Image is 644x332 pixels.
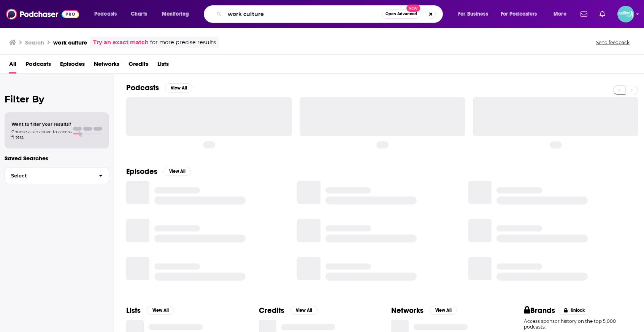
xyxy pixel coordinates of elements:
[157,58,169,73] a: Lists
[453,8,498,20] button: open menu
[596,8,608,21] a: Show notifications dropdown
[548,8,576,20] button: open menu
[259,306,318,315] a: CreditsView All
[150,38,216,47] span: for more precise results
[5,94,109,105] h2: Filter By
[501,9,537,19] span: For Podcasters
[11,129,71,140] span: Choose a tab above to access filters.
[60,58,85,73] a: Episodes
[94,58,119,73] a: Networks
[211,5,450,23] div: Search podcasts, credits, & more...
[53,39,87,46] h3: work culture
[126,167,191,176] a: EpisodesView All
[11,121,71,127] span: Want to filter your results?
[131,9,147,19] span: Charts
[617,6,634,22] button: Show profile menu
[554,9,566,19] span: More
[94,9,117,19] span: Podcasts
[128,58,148,73] a: Credits
[617,6,634,22] span: Logged in as JessicaPellien
[162,9,189,19] span: Monitoring
[25,39,44,46] h3: Search
[382,10,420,19] button: Open AdvancedNew
[93,38,149,47] a: Try an exact match
[391,306,424,315] h2: Networks
[147,306,174,315] button: View All
[5,167,109,184] button: Select
[458,9,488,19] span: For Business
[385,12,417,16] span: Open Advanced
[6,7,79,21] img: Podchaser - Follow, Share and Rate Podcasts
[406,5,420,12] span: New
[126,83,192,93] a: PodcastsView All
[558,306,590,315] button: Unlock
[391,306,457,315] a: NetworksView All
[126,306,174,315] a: ListsView All
[524,318,632,330] p: Access sponsor history on the top 5,000 podcasts.
[259,306,284,315] h2: Credits
[25,58,51,73] a: Podcasts
[524,306,555,315] h2: Brands
[126,8,152,20] a: Charts
[496,8,548,20] button: open menu
[430,306,457,315] button: View All
[126,83,159,93] h2: Podcasts
[225,8,382,20] input: Search podcasts, credits, & more...
[594,39,632,46] button: Send feedback
[157,8,199,20] button: open menu
[163,167,191,176] button: View All
[5,173,93,178] span: Select
[9,58,16,73] a: All
[617,6,634,22] img: User Profile
[5,155,109,162] p: Saved Searches
[89,8,127,20] button: open menu
[290,306,318,315] button: View All
[165,83,192,93] button: View All
[126,167,157,176] h2: Episodes
[577,8,590,21] a: Show notifications dropdown
[126,306,141,315] h2: Lists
